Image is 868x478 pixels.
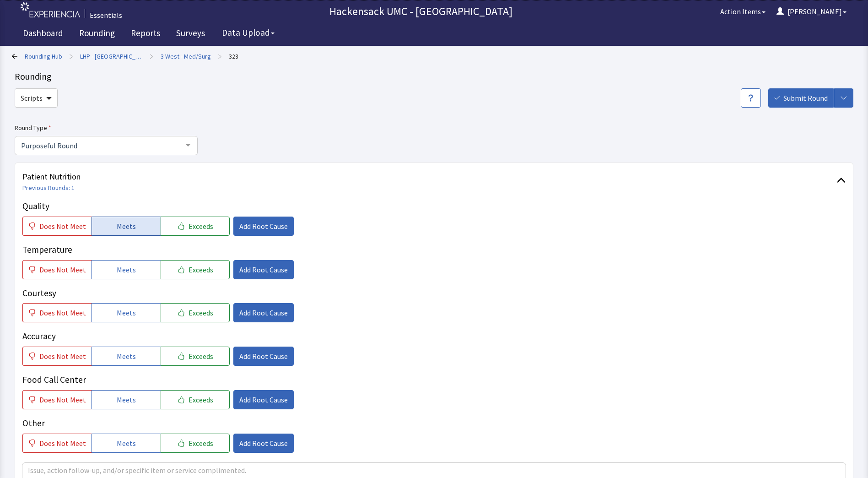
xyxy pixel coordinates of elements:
[39,394,86,405] span: Does Not Meet
[229,52,238,61] a: 323
[22,303,92,322] button: Does Not Meet
[233,347,294,366] button: Add Root Cause
[22,434,92,453] button: Does Not Meet
[21,92,43,103] span: Scripts
[715,2,771,21] button: Action Items
[92,390,161,409] button: Meets
[239,221,288,232] span: Add Root Cause
[239,307,288,318] span: Add Root Cause
[22,184,75,192] a: Previous Rounds: 1
[22,243,846,256] p: Temperature
[233,303,294,322] button: Add Root Cause
[39,351,86,362] span: Does Not Meet
[161,434,230,453] button: Exceeds
[92,434,161,453] button: Meets
[15,122,198,133] label: Round Type
[92,217,161,236] button: Meets
[150,47,153,65] span: >
[117,394,136,405] span: Meets
[80,52,143,61] a: LHP - [GEOGRAPHIC_DATA]
[239,351,288,362] span: Add Root Cause
[189,221,213,232] span: Exceeds
[239,438,288,449] span: Add Root Cause
[161,303,230,322] button: Exceeds
[189,351,213,362] span: Exceeds
[72,23,122,46] a: Rounding
[39,264,86,275] span: Does Not Meet
[117,264,136,275] span: Meets
[161,390,230,409] button: Exceeds
[117,221,136,232] span: Meets
[189,394,213,405] span: Exceeds
[117,351,136,362] span: Meets
[161,260,230,279] button: Exceeds
[22,390,92,409] button: Does Not Meet
[239,394,288,405] span: Add Root Cause
[22,200,846,213] p: Quality
[15,88,58,108] button: Scripts
[218,47,221,65] span: >
[117,438,136,449] span: Meets
[90,10,122,21] div: Essentials
[92,260,161,279] button: Meets
[783,92,828,103] span: Submit Round
[39,221,86,232] span: Does Not Meet
[189,438,213,449] span: Exceeds
[16,23,70,46] a: Dashboard
[39,438,86,449] span: Does Not Meet
[771,2,852,21] button: [PERSON_NAME]
[70,47,73,65] span: >
[239,264,288,275] span: Add Root Cause
[22,170,837,183] span: Patient Nutrition
[22,217,92,236] button: Does Not Meet
[768,88,834,108] button: Submit Round
[169,23,212,46] a: Surveys
[233,260,294,279] button: Add Root Cause
[21,2,80,17] img: experiencia_logo.png
[233,434,294,453] button: Add Root Cause
[22,330,846,343] p: Accuracy
[127,4,715,19] p: Hackensack UMC - [GEOGRAPHIC_DATA]
[124,23,167,46] a: Reports
[92,303,161,322] button: Meets
[22,287,846,300] p: Courtesy
[189,264,213,275] span: Exceeds
[161,52,211,61] a: 3 West - Med/Surg
[22,373,846,386] p: Food Call Center
[15,70,853,83] div: Rounding
[117,307,136,318] span: Meets
[189,307,213,318] span: Exceeds
[233,390,294,409] button: Add Root Cause
[39,307,86,318] span: Does Not Meet
[233,217,294,236] button: Add Root Cause
[161,347,230,366] button: Exceeds
[22,347,92,366] button: Does Not Meet
[22,260,92,279] button: Does Not Meet
[22,417,846,430] p: Other
[19,140,179,150] span: Purposeful Round
[161,217,230,236] button: Exceeds
[216,24,280,41] button: Data Upload
[25,52,62,61] a: Rounding Hub
[92,347,161,366] button: Meets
